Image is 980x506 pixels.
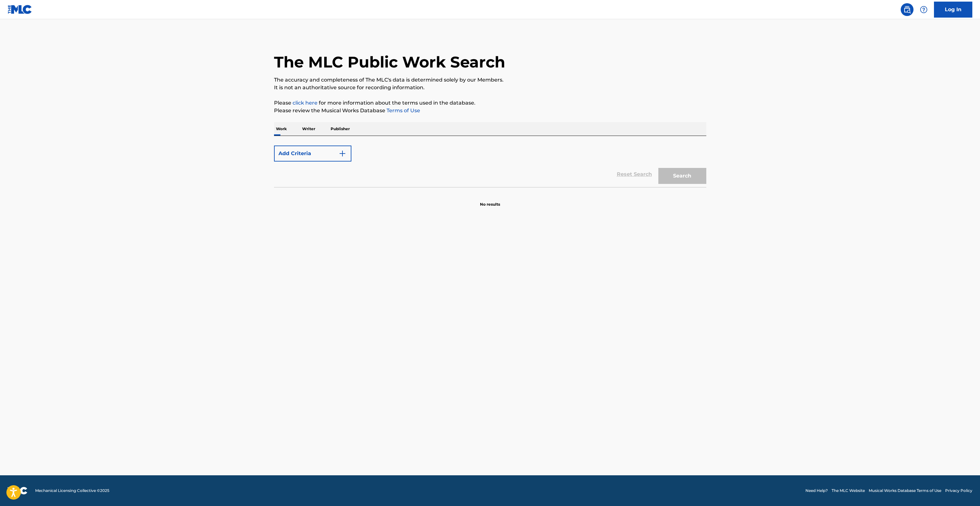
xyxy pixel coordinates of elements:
[274,122,289,136] p: Work
[293,100,318,106] a: click here
[274,76,706,84] p: The accuracy and completeness of The MLC's data is determined solely by our Members.
[385,107,420,114] a: Terms of Use
[300,122,317,136] p: Writer
[274,142,706,187] form: Search Form
[945,488,972,494] a: Privacy Policy
[8,487,27,494] img: logo
[274,84,706,91] p: It is not an authoritative source for recording information.
[274,52,505,72] h1: The MLC Public Work Search
[869,488,941,494] a: Musical Works Database Terms of Use
[274,107,706,115] p: Please review the Musical Works Database
[805,488,828,494] a: Need Help?
[903,6,911,13] img: search
[920,6,928,13] img: help
[480,194,500,207] p: No results
[917,3,930,16] div: Help
[8,5,32,14] img: MLC Logo
[832,488,865,494] a: The MLC Website
[339,150,346,157] img: 9d2ae6d4665cec9f34b9.svg
[274,99,706,107] p: Please for more information about the terms used in the database.
[901,3,913,16] a: Public Search
[35,488,109,494] span: Mechanical Licensing Collective © 2025
[329,122,352,136] p: Publisher
[274,146,351,162] button: Add Criteria
[934,2,972,18] a: Log In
